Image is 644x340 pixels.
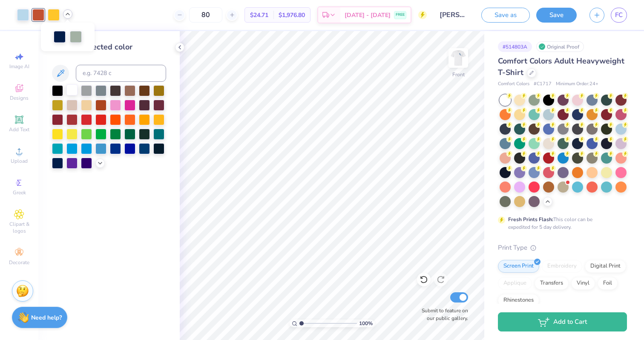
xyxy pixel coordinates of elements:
span: $1,976.80 [279,11,305,20]
span: $24.71 [250,11,268,20]
span: Image AI [9,63,29,70]
button: Save as [481,8,530,23]
span: Clipart & logos [4,221,34,234]
button: Add to Cart [498,312,627,331]
div: Front [452,71,465,78]
div: Original Proof [536,41,584,52]
span: FREE [396,12,405,18]
span: 100 % [359,320,373,327]
button: Save [536,8,577,23]
a: FC [611,8,627,23]
span: FC [615,10,623,20]
div: Foil [598,277,618,290]
span: Greek [13,189,26,196]
input: e.g. 7428 c [76,65,166,82]
input: Untitled Design [433,6,475,23]
div: Print Type [498,243,627,253]
span: Decorate [9,259,29,266]
span: Comfort Colors Adult Heavyweight T-Shirt [498,56,624,78]
span: Comfort Colors [498,81,529,88]
div: # 514803A [498,41,532,52]
div: Digital Print [585,260,626,273]
div: Rhinestones [498,294,539,307]
div: Applique [498,277,532,290]
img: Front [450,49,467,66]
strong: Need help? [31,314,62,322]
span: # C1717 [534,81,552,88]
div: Transfers [535,277,569,290]
div: This color can be expedited for 5 day delivery. [508,216,613,231]
input: – – [189,7,222,23]
div: Change selected color [52,41,166,53]
div: Vinyl [571,277,595,290]
div: Embroidery [542,260,582,273]
span: Upload [11,158,28,164]
label: Submit to feature on our public gallery. [417,307,468,322]
span: Minimum Order: 24 + [556,81,598,88]
strong: Fresh Prints Flash: [508,216,553,223]
span: Add Text [9,126,29,133]
div: Screen Print [498,260,539,273]
span: Designs [10,95,29,101]
span: [DATE] - [DATE] [345,11,391,20]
